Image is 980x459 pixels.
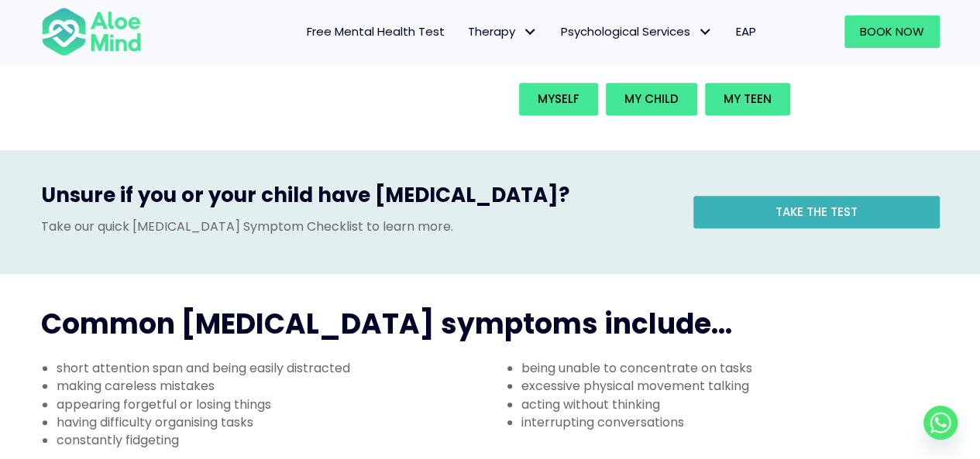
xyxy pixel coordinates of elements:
span: My child [624,91,679,107]
li: being unable to concentrate on tasks [521,359,955,377]
li: having difficulty organising tasks [57,413,490,431]
a: EAP [724,15,768,48]
a: Take the test [693,196,940,228]
a: My teen [705,83,790,115]
span: My teen [724,91,772,107]
li: appearing forgetful or losing things [57,396,490,413]
a: My child [606,83,697,115]
span: EAP [736,23,756,39]
a: Psychological ServicesPsychological Services: submenu [549,15,724,48]
div: Book an intake for my... [515,79,930,119]
span: Book Now [860,23,924,39]
a: TherapyTherapy: submenu [456,15,549,48]
nav: Menu [162,15,768,48]
li: making careless mistakes [57,377,490,395]
span: Therapy: submenu [519,21,542,43]
img: Aloe mind Logo [41,6,142,57]
li: acting without thinking [521,396,955,413]
li: excessive physical movement talking [521,377,955,395]
a: Book Now [844,15,940,48]
span: Therapy [468,23,538,39]
h3: Unsure if you or your child have [MEDICAL_DATA]? [41,181,670,217]
li: short attention span and being easily distracted [57,359,490,377]
span: Free Mental Health Test [307,23,445,39]
span: Common [MEDICAL_DATA] symptoms include... [41,304,732,344]
li: constantly fidgeting [57,431,490,449]
a: Whatsapp [923,406,958,440]
a: Free Mental Health Test [295,15,456,48]
span: Take the test [775,204,858,220]
span: Psychological Services [561,23,713,39]
span: Psychological Services: submenu [694,21,717,43]
p: Take our quick [MEDICAL_DATA] Symptom Checklist to learn more. [41,218,670,235]
span: Myself [538,91,579,107]
a: Myself [519,83,598,115]
li: interrupting conversations [521,413,955,431]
